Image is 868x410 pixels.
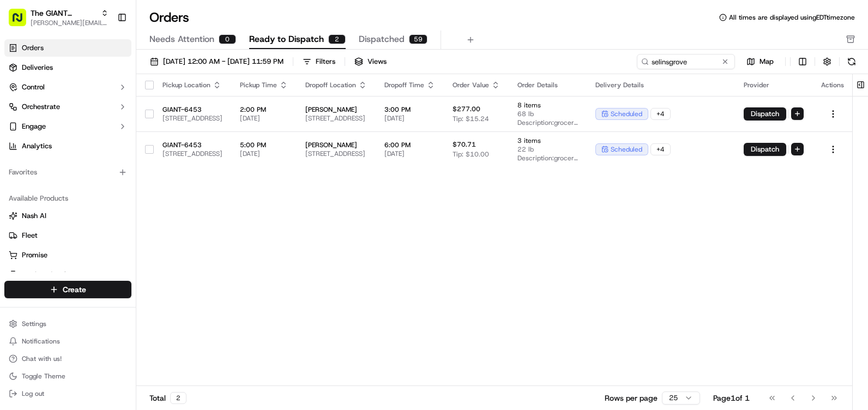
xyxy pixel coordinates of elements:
[453,81,500,89] div: Order Value
[517,110,578,118] span: 68 lb
[844,54,859,69] button: Refresh
[367,57,387,67] span: Views
[22,63,53,73] span: Deliveries
[240,141,288,149] span: 5:00 PM
[145,54,288,69] button: [DATE] 12:00 AM - [DATE] 11:59 PM
[162,81,222,89] div: Pickup Location
[305,141,367,149] span: [PERSON_NAME]
[517,136,578,145] span: 3 items
[4,39,131,57] a: Orders
[759,57,774,67] span: Map
[453,140,476,149] span: $70.71
[453,150,489,159] span: Tip: $10.00
[240,149,288,158] span: [DATE]
[305,105,367,114] span: [PERSON_NAME]
[744,143,786,156] button: Dispatch
[4,190,131,207] div: Available Products
[22,354,62,363] span: Chat with us!
[517,154,578,162] span: Description: grocery bags
[149,392,186,404] div: Total
[4,59,131,76] a: Deliveries
[298,54,340,69] button: Filters
[305,149,367,158] span: [STREET_ADDRESS]
[9,231,127,240] a: Fleet
[4,98,131,116] button: Orchestrate
[22,337,60,346] span: Notifications
[22,122,46,131] span: Engage
[240,114,288,123] span: [DATE]
[4,4,113,31] button: The GIANT Company[PERSON_NAME][EMAIL_ADDRESS][PERSON_NAME][DOMAIN_NAME]
[384,149,435,158] span: [DATE]
[605,393,658,403] p: Rows per page
[384,105,435,114] span: 3:00 PM
[63,284,86,295] span: Create
[9,250,127,260] a: Promise
[31,8,97,19] button: The GIANT Company
[4,227,131,244] button: Fleet
[517,81,578,89] div: Order Details
[9,211,127,221] a: Nash AI
[22,43,44,53] span: Orders
[162,114,222,123] span: [STREET_ADDRESS]
[4,79,131,96] button: Control
[328,34,346,44] div: 2
[22,231,38,240] span: Fleet
[453,105,480,113] span: $277.00
[22,319,46,328] span: Settings
[517,101,578,110] span: 8 items
[713,393,750,403] div: Page 1 of 1
[305,81,367,89] div: Dropoff Location
[31,19,108,27] button: [PERSON_NAME][EMAIL_ADDRESS][PERSON_NAME][DOMAIN_NAME]
[384,114,435,123] span: [DATE]
[149,9,189,26] h1: Orders
[729,13,855,22] span: All times are displayed using EDT timezone
[162,141,222,149] span: GIANT-6453
[4,164,131,181] div: Favorites
[22,250,47,260] span: Promise
[22,102,60,112] span: Orchestrate
[316,57,335,67] div: Filters
[4,281,131,298] button: Create
[4,137,131,155] a: Analytics
[4,118,131,135] button: Engage
[744,81,804,89] div: Provider
[611,110,642,118] span: scheduled
[595,81,726,89] div: Delivery Details
[4,334,131,349] button: Notifications
[149,33,214,46] span: Needs Attention
[240,81,288,89] div: Pickup Time
[219,34,236,44] div: 0
[4,316,131,331] button: Settings
[359,33,405,46] span: Dispatched
[349,54,391,69] button: Views
[744,107,786,120] button: Dispatch
[4,369,131,384] button: Toggle Theme
[650,143,671,155] div: + 4
[249,33,324,46] span: Ready to Dispatch
[384,81,435,89] div: Dropoff Time
[637,54,735,69] input: Type to search
[4,351,131,366] button: Chat with us!
[453,114,489,123] span: Tip: $15.24
[650,108,671,120] div: + 4
[9,270,127,280] a: Product Catalog
[517,145,578,154] span: 22 lb
[22,141,52,151] span: Analytics
[22,389,44,398] span: Log out
[22,211,46,221] span: Nash AI
[4,386,131,401] button: Log out
[409,34,427,44] div: 59
[22,372,65,381] span: Toggle Theme
[22,82,45,92] span: Control
[4,246,131,264] button: Promise
[170,392,186,404] div: 2
[517,118,578,127] span: Description: grocery bags
[240,105,288,114] span: 2:00 PM
[821,81,845,89] div: Actions
[163,57,284,67] span: [DATE] 12:00 AM - [DATE] 11:59 PM
[22,270,74,280] span: Product Catalog
[162,105,222,114] span: GIANT-6453
[162,149,222,158] span: [STREET_ADDRESS]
